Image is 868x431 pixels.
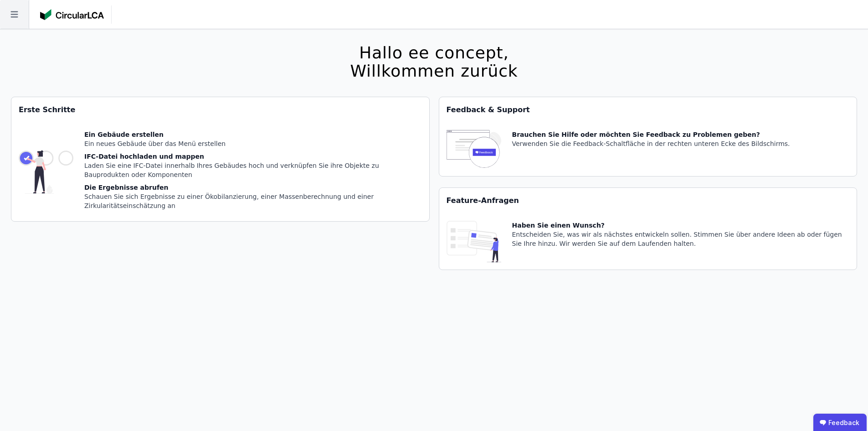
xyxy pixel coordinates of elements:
div: Verwenden Sie die Feedback-Schaltfläche in der rechten unteren Ecke des Bildschirms. [512,139,790,148]
div: Hallo ee concept, [350,44,518,62]
div: Feedback & Support [439,97,857,123]
div: Haben Sie einen Wunsch? [512,221,850,230]
div: Entscheiden Sie, was wir als nächstes entwickeln sollen. Stimmen Sie über andere Ideen ab oder fü... [512,230,850,248]
div: Willkommen zurück [350,62,518,80]
div: Die Ergebnisse abrufen [84,183,422,192]
img: getting_started_tile-DrF_GRSv.svg [19,130,73,214]
img: feature_request_tile-UiXE1qGU.svg [447,221,501,262]
div: IFC-Datei hochladen und mappen [84,152,422,161]
div: Erste Schritte [11,97,429,123]
div: Laden Sie eine IFC-Datei innerhalb Ihres Gebäudes hoch und verknüpfen Sie ihre Objekte zu Bauprod... [84,161,422,179]
div: Brauchen Sie Hilfe oder möchten Sie Feedback zu Problemen geben? [512,130,790,139]
img: Concular [40,9,104,20]
div: Schauen Sie sich Ergebnisse zu einer Ökobilanzierung, einer Massenberechnung und einer Zirkularit... [84,192,422,210]
div: Feature-Anfragen [439,188,857,213]
div: Ein Gebäude erstellen [84,130,422,139]
div: Ein neues Gebäude über das Menü erstellen [84,139,422,148]
img: feedback-icon-HCTs5lye.svg [447,130,501,169]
